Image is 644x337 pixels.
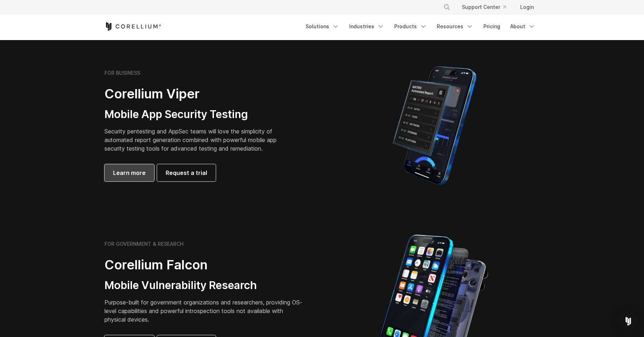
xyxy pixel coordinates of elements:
a: Pricing [479,20,504,33]
h3: Mobile App Security Testing [104,108,288,121]
a: Industries [345,20,389,33]
p: Purpose-built for government organizations and researchers, providing OS-level capabilities and p... [104,298,305,324]
a: Products [390,20,431,33]
p: Security pentesting and AppSec teams will love the simplicity of automated report generation comb... [104,127,288,153]
h6: FOR BUSINESS [104,70,140,76]
a: Learn more [104,164,154,181]
h3: Mobile Vulnerability Research [104,279,305,292]
h6: FOR GOVERNMENT & RESEARCH [104,241,184,247]
a: About [506,20,540,33]
button: Search [440,1,453,14]
a: Solutions [301,20,343,33]
div: Navigation Menu [301,20,540,33]
img: Corellium MATRIX automated report on iPhone showing app vulnerability test results across securit... [381,63,488,188]
h2: Corellium Viper [104,86,288,102]
h2: Corellium Falcon [104,257,305,273]
a: Corellium Home [104,22,161,31]
a: Request a trial [157,164,216,181]
a: Login [514,1,540,14]
div: Open Intercom Messenger [620,313,637,330]
span: Learn more [113,168,146,177]
div: Navigation Menu [435,1,540,14]
a: Resources [433,20,478,33]
a: Support Center [456,1,512,14]
span: Request a trial [166,168,207,177]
